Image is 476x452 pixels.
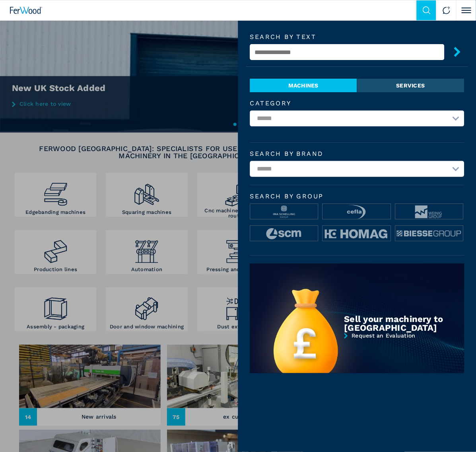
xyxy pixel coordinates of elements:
label: Category [250,100,464,107]
li: Services [357,79,464,92]
img: image [395,204,463,220]
span: Search by group [250,193,464,200]
img: image [251,204,318,220]
a: Request an Evaluation [250,332,464,382]
button: submit-button [444,44,464,62]
img: image [395,226,463,242]
li: Machines [250,79,357,92]
img: image [323,226,391,242]
img: Contact us [443,6,451,14]
img: Search [423,6,431,14]
label: Search by brand [250,151,464,157]
img: Ferwood [10,7,43,14]
img: image [323,204,391,220]
div: Sell your machinery to [GEOGRAPHIC_DATA] [344,315,464,332]
button: Click to toggle menu [456,0,476,20]
label: Search by text [250,34,445,40]
img: image [251,226,318,242]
